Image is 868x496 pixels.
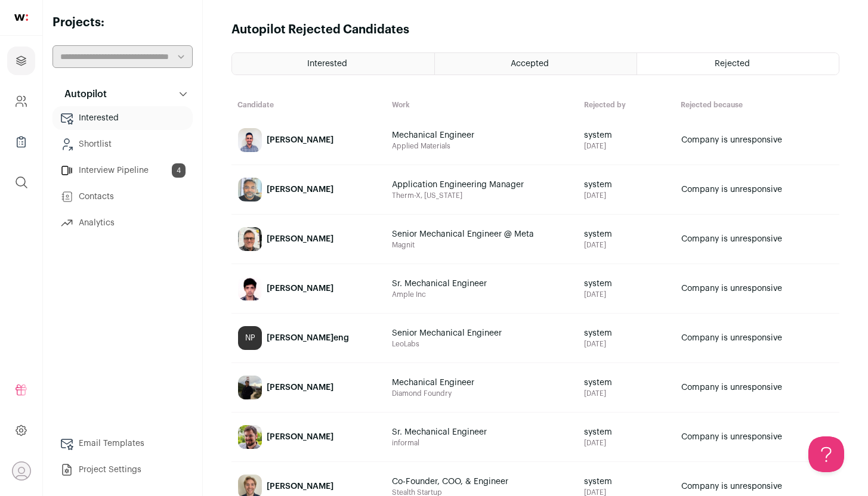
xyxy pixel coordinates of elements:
[584,278,669,290] span: system
[232,166,385,213] a: [PERSON_NAME]
[584,327,669,339] span: system
[232,215,385,263] a: [PERSON_NAME]
[238,425,262,449] img: 21f542d2e79099244a16ea539e24b8fa1e599d9feb0b73ec45fdcb4f910921bd
[172,163,186,178] span: 4
[238,178,262,201] img: c73216a47da6f299f2189e28d68752dadd07895647a4ee61e81715ef3088824a.jpg
[584,228,669,240] span: system
[238,277,262,300] img: ce7c06634d405294b595115e4cd6ce37845256d81510963f4d636ac33dd42689
[52,14,193,31] h2: Projects:
[584,240,669,250] span: [DATE]
[52,82,193,106] button: Autopilot
[267,184,333,196] span: [PERSON_NAME]
[232,116,385,164] a: [PERSON_NAME]
[584,191,669,200] span: [DATE]
[392,228,535,240] span: Senior Mechanical Engineer @ Meta
[392,377,535,389] span: Mechanical Engineer
[267,382,333,393] span: [PERSON_NAME]
[392,476,535,488] span: Co-Founder, COO, & Engineer
[715,60,750,68] span: Rejected
[7,87,35,116] a: Company and ATS Settings
[238,128,262,152] img: 80fd9ade88816f6bd843d6347a3186442bee50ce269a576c5e5667593c19a884
[675,166,839,213] a: Company is unresponsive
[584,389,669,398] span: [DATE]
[238,326,262,350] div: NP
[232,413,385,461] a: [PERSON_NAME]
[7,46,35,75] a: Projects
[52,458,193,482] a: Project Settings
[675,364,839,411] a: Company is unresponsive
[675,314,839,362] a: Company is unresponsive
[307,60,347,68] span: Interested
[584,438,669,448] span: [DATE]
[584,476,669,488] span: system
[584,141,669,151] span: [DATE]
[7,128,35,156] a: Company Lists
[232,265,385,312] a: [PERSON_NAME]
[267,480,333,492] span: [PERSON_NAME]
[52,159,193,182] a: Interview Pipeline4
[231,94,386,116] th: Candidate
[584,377,669,389] span: system
[232,364,385,411] a: [PERSON_NAME]
[238,227,262,251] img: a9768c67f9f83154986a3b0510d5b03b8d0cea952cb8e5678212455f8ec99451
[511,60,549,68] span: Accepted
[52,432,193,455] a: Email Templates
[392,141,572,151] span: Applied Materials
[52,185,193,209] a: Contacts
[675,215,839,263] a: Company is unresponsive
[231,21,409,38] h1: Autopilot Rejected Candidates
[392,278,535,290] span: Sr. Mechanical Engineer
[578,94,675,116] th: Rejected by
[238,376,262,399] img: c47e1f6b6313fe5e8dcd43921506779ed343411ced86ecba04758ad690e3ec95
[392,179,535,191] span: Application Engineering Manager
[675,94,839,116] th: Rejected because
[584,339,669,349] span: [DATE]
[392,191,572,200] span: Therm-X, [US_STATE]
[52,211,193,235] a: Analytics
[435,53,637,75] a: Accepted
[584,290,669,299] span: [DATE]
[584,129,669,141] span: system
[267,283,333,294] span: [PERSON_NAME]
[392,240,572,250] span: Magnit
[52,132,193,156] a: Shortlist
[675,413,839,461] a: Company is unresponsive
[57,87,107,101] p: Autopilot
[675,116,839,164] a: Company is unresponsive
[584,426,669,438] span: system
[14,14,28,21] img: wellfound-shorthand-0d5821cbd27db2630d0214b213865d53afaa358527fdda9d0ea32b1df1b89c2c.svg
[808,436,844,472] iframe: Toggle Customer Support
[386,94,578,116] th: Work
[267,134,333,146] span: [PERSON_NAME]
[267,233,333,245] span: [PERSON_NAME]
[392,129,535,141] span: Mechanical Engineer
[584,179,669,191] span: system
[392,339,572,349] span: LeoLabs
[267,332,349,344] span: [PERSON_NAME]eng
[12,461,31,480] button: Open dropdown
[392,290,572,299] span: Ample Inc
[392,389,572,398] span: Diamond Foundry
[392,327,535,339] span: Senior Mechanical Engineer
[232,314,385,362] a: NP [PERSON_NAME]eng
[232,53,434,75] a: Interested
[267,431,333,443] span: [PERSON_NAME]
[52,106,193,130] a: Interested
[675,265,839,312] a: Company is unresponsive
[392,438,572,448] span: informal
[392,426,535,438] span: Sr. Mechanical Engineer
